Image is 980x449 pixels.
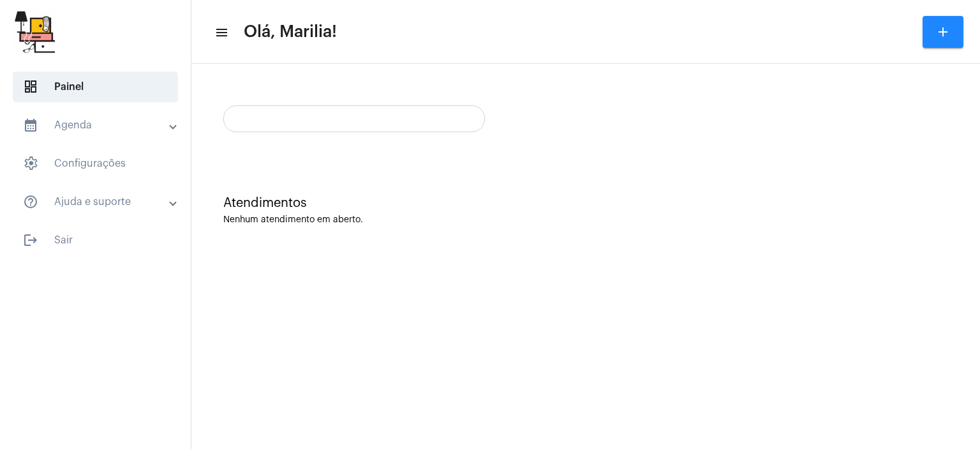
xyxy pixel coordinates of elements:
mat-icon: sidenav icon [23,118,38,133]
div: Nenhum atendimento em aberto. [223,215,948,225]
mat-icon: sidenav icon [214,25,227,40]
mat-panel-title: Ajuda e suporte [23,194,170,209]
mat-icon: sidenav icon [23,194,38,209]
mat-expansion-panel-header: sidenav iconAgenda [8,110,191,141]
mat-expansion-panel-header: sidenav iconAjuda e suporte [8,186,191,217]
span: sidenav icon [23,79,38,95]
mat-panel-title: Agenda [23,118,170,133]
span: Sair [13,225,178,255]
span: Olá, Marilia! [244,22,337,42]
div: Atendimentos [223,196,948,210]
img: b0638e37-6cf5-c2ab-24d1-898c32f64f7f.jpg [10,6,58,57]
mat-icon: add [935,24,951,40]
span: Painel [13,72,178,102]
mat-icon: sidenav icon [23,232,38,248]
span: sidenav icon [23,156,38,171]
span: Configurações [13,148,178,179]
